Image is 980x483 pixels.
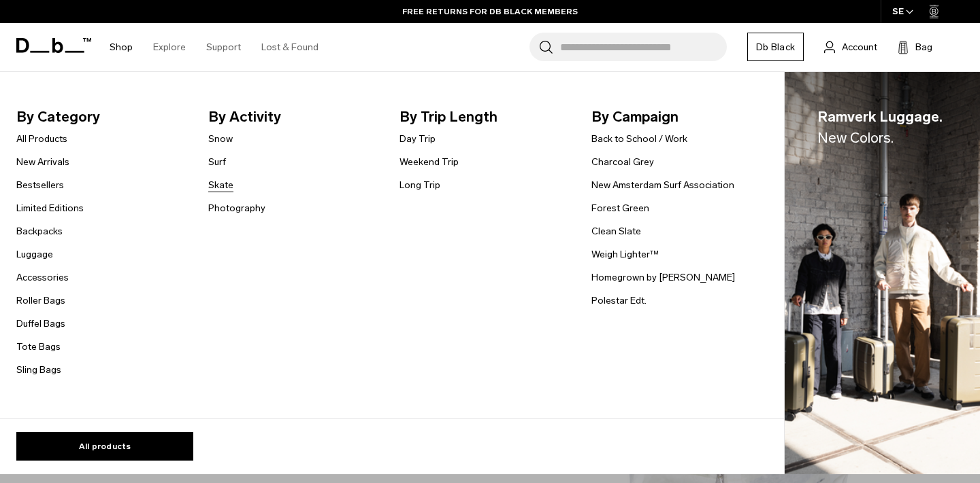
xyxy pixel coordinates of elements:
a: Duffel Bags [16,317,65,331]
a: Homegrown by [PERSON_NAME] [591,270,735,285]
a: Charcoal Grey [591,155,654,169]
a: Support [206,23,241,71]
a: Bestsellers [16,178,64,192]
a: Skate [208,178,233,192]
a: Db Black [747,33,804,61]
a: Accessories [16,270,69,285]
button: Bag [898,39,932,55]
span: By Category [16,106,186,128]
a: Sling Bags [16,363,61,377]
a: Clean Slate [591,224,641,238]
span: By Activity [208,106,378,128]
a: Roller Bags [16,293,65,308]
a: Account [824,39,877,55]
a: Lost & Found [261,23,318,71]
nav: Main Navigation [99,23,329,71]
a: Limited Editions [16,201,84,215]
a: Shop [110,23,133,71]
a: Backpacks [16,224,63,238]
a: Surf [208,155,226,169]
img: Db [785,72,980,475]
span: Account [842,40,877,54]
a: Day Trip [399,132,436,146]
a: New Amsterdam Surf Association [591,178,734,192]
a: Forest Green [591,201,649,215]
a: Photography [208,201,265,215]
a: Explore [153,23,186,71]
a: Weigh Lighter™ [591,247,659,262]
a: FREE RETURNS FOR DB BLACK MEMBERS [402,5,578,18]
a: New Arrivals [16,155,69,169]
a: Back to School / Work [591,132,687,146]
span: By Campaign [591,106,762,128]
span: By Trip Length [399,106,570,128]
a: Ramverk Luggage.New Colors. Db [785,72,980,475]
span: Bag [915,40,932,54]
a: Tote Bags [16,340,61,354]
a: Luggage [16,247,53,262]
a: Polestar Edt. [591,293,647,308]
span: New Colors. [817,129,894,146]
a: All Products [16,132,67,146]
a: Weekend Trip [399,155,459,169]
span: Ramverk Luggage. [817,106,943,149]
a: Long Trip [399,178,440,192]
a: All products [16,432,193,461]
a: Snow [208,132,233,146]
